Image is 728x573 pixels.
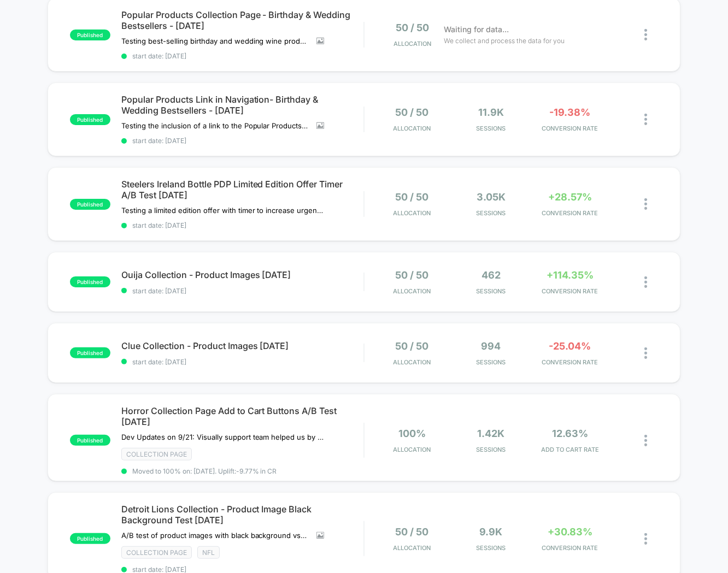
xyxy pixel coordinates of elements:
[121,504,364,525] span: Detroit Lions Collection - Product Image Black Background Test [DATE]
[454,544,527,552] span: Sessions
[644,435,647,446] img: close
[121,448,192,460] span: Collection Page
[549,107,590,118] span: -19.38%
[121,433,324,441] span: Dev Updates on 9/21: Visually support team helped us by allowing the Add to Cart button be clicka...
[444,23,509,36] span: Waiting for data...
[394,40,431,48] span: Allocation
[121,37,308,45] span: Testing best-selling birthday and wedding wine products on the Popular Products collection page.
[444,36,565,46] span: We collect and process the data for you
[393,209,431,217] span: Allocation
[548,526,592,537] span: +30.83%
[395,526,428,537] span: 50 / 50
[121,206,324,215] span: Testing a limited edition offer with timer to increase urgency for customers to add the Steelers ...
[393,446,431,453] span: Allocation
[121,94,364,116] span: Popular Products Link in Navigation- Birthday & Wedding Bestsellers - [DATE]
[121,287,364,295] span: start date: [DATE]
[197,546,220,559] span: NFL
[70,276,110,287] span: published
[393,358,431,366] span: Allocation
[533,125,607,132] span: CONVERSION RATE
[121,546,192,559] span: Collection Page
[395,191,428,203] span: 50 / 50
[121,269,364,280] span: Ouija Collection - Product Images [DATE]
[121,358,364,366] span: start date: [DATE]
[132,467,277,475] span: Moved to 100% on: [DATE] . Uplift: -9.77% in CR
[121,52,364,60] span: start date: [DATE]
[70,29,110,40] span: published
[552,428,588,439] span: 12.63%
[533,446,607,453] span: ADD TO CART RATE
[481,340,501,352] span: 994
[121,405,364,427] span: Horror Collection Page Add to Cart Buttons A/B Test [DATE]
[393,287,431,295] span: Allocation
[644,533,647,545] img: close
[395,340,428,352] span: 50 / 50
[454,446,527,453] span: Sessions
[398,428,426,439] span: 100%
[70,114,110,125] span: published
[533,287,607,295] span: CONVERSION RATE
[644,198,647,210] img: close
[70,199,110,210] span: published
[454,358,527,366] span: Sessions
[644,347,647,359] img: close
[479,526,502,537] span: 9.9k
[533,209,607,217] span: CONVERSION RATE
[549,340,591,352] span: -25.04%
[548,191,592,203] span: +28.57%
[454,209,527,217] span: Sessions
[70,435,110,446] span: published
[395,107,428,118] span: 50 / 50
[121,121,308,130] span: Testing the inclusion of a link to the Popular Products collection page with CTA text: "Shop Our ...
[396,22,429,33] span: 50 / 50
[393,125,431,132] span: Allocation
[482,269,501,281] span: 462
[454,125,527,132] span: Sessions
[477,428,504,439] span: 1.42k
[121,340,364,351] span: Clue Collection - Product Images [DATE]
[70,347,110,358] span: published
[477,191,506,203] span: 3.05k
[121,531,308,540] span: A/B test of product images with black background vs control.Goal(s): Improve adds to cart, conver...
[644,29,647,40] img: close
[121,179,364,200] span: Steelers Ireland Bottle PDP Limited Edition Offer Timer A/B Test [DATE]
[547,269,594,281] span: +114.35%
[478,107,504,118] span: 11.9k
[533,544,607,552] span: CONVERSION RATE
[393,544,431,552] span: Allocation
[644,276,647,288] img: close
[70,533,110,544] span: published
[533,358,607,366] span: CONVERSION RATE
[121,221,364,229] span: start date: [DATE]
[121,9,364,31] span: Popular Products Collection Page - Birthday & Wedding Bestsellers - [DATE]
[395,269,428,281] span: 50 / 50
[454,287,527,295] span: Sessions
[121,137,364,145] span: start date: [DATE]
[644,114,647,125] img: close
